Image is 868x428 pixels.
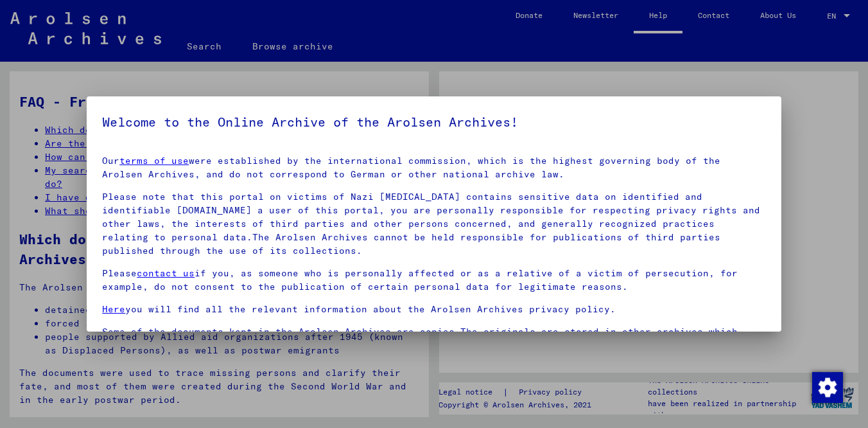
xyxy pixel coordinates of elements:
[812,372,843,403] img: Change consent
[137,267,195,279] a: contact us
[119,155,189,166] a: terms of use
[102,303,125,315] a: Here
[102,303,766,316] p: you will find all the relevant information about the Arolsen Archives privacy policy.
[102,325,766,366] p: Some of the documents kept in the Arolsen Archives are copies.The originals are stored in other a...
[102,190,766,258] p: Please note that this portal on victims of Nazi [MEDICAL_DATA] contains sensitive data on identif...
[102,112,766,132] h5: Welcome to the Online Archive of the Arolsen Archives!
[102,267,766,294] p: Please if you, as someone who is personally affected or as a relative of a victim of persecution,...
[102,154,766,181] p: Our were established by the international commission, which is the highest governing body of the ...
